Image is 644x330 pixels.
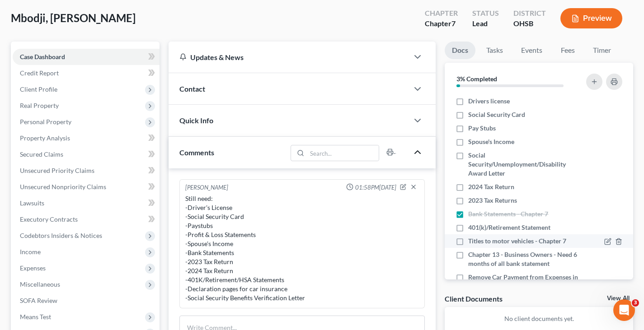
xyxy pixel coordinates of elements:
span: 3 [632,299,639,307]
div: Updates & News [179,52,398,62]
div: District [513,8,546,19]
strong: 3% Completed [456,75,497,83]
div: Chapter [425,8,458,19]
span: Personal Property [20,118,71,125]
a: Lawsuits [13,195,160,211]
a: View All [607,295,630,302]
a: Case Dashboard [13,49,160,65]
span: Contact [179,84,205,93]
span: Drivers license [468,97,510,106]
span: Chapter 13 - Business Owners - Need 6 months of all bank statement [468,250,578,268]
span: Credit Report [20,69,59,77]
span: Real Property [20,102,59,109]
span: Mbodji, [PERSON_NAME] [11,11,136,24]
span: 01:58PM[DATE] [355,183,396,192]
span: Unsecured Priority Claims [20,167,94,174]
span: Executory Contracts [20,215,78,223]
span: Miscellaneous [20,280,60,288]
span: Property Analysis [20,134,70,142]
span: Bank Statements - Chapter 7 [468,209,548,218]
div: Status [472,8,499,19]
span: Quick Info [179,116,213,125]
span: Titles to motor vehicles - Chapter 7 [468,237,566,246]
span: Spouse's Income [468,137,514,146]
p: No client documents yet. [452,314,626,323]
div: Client Documents [445,294,503,303]
span: Social Security Card [468,110,525,119]
span: Pay Stubs [468,124,496,133]
span: Codebtors Insiders & Notices [20,232,102,239]
input: Search... [307,145,379,161]
span: SOFA Review [20,297,57,304]
span: 401(k)/Retirement Statement [468,223,550,232]
a: Property Analysis [13,130,160,146]
span: Social Security/Unemployment/Disability Award Letter [468,151,578,178]
a: Docs [445,42,475,59]
span: Expenses [20,264,46,272]
a: Secured Claims [13,146,160,163]
span: 2024 Tax Return [468,182,514,191]
span: Income [20,248,41,256]
a: Executory Contracts [13,211,160,228]
div: Lead [472,19,499,29]
div: Still need: -Driver's License -Social Security Card -Paystubs -Profit & Loss Statements -Spouse's... [185,194,419,302]
a: Unsecured Nonpriority Claims [13,179,160,195]
a: Credit Report [13,65,160,81]
span: Secured Claims [20,150,63,158]
a: Fees [553,42,582,59]
button: Preview [560,8,622,28]
div: [PERSON_NAME] [185,183,228,192]
a: Events [514,42,550,59]
span: Remove Car Payment from Expenses in Chapter 13 [468,273,578,291]
a: Unsecured Priority Claims [13,163,160,179]
span: Comments [179,148,214,157]
span: Client Profile [20,85,57,93]
iframe: Intercom live chat [613,299,635,321]
span: Means Test [20,313,51,321]
span: Unsecured Nonpriority Claims [20,183,106,191]
span: 7 [451,19,456,28]
span: 2023 Tax Returns [468,196,517,205]
a: Tasks [479,42,510,59]
div: Chapter [425,19,458,29]
a: Timer [586,42,618,59]
span: Case Dashboard [20,53,65,60]
div: OHSB [513,19,546,29]
span: Lawsuits [20,199,44,207]
a: SOFA Review [13,293,160,309]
